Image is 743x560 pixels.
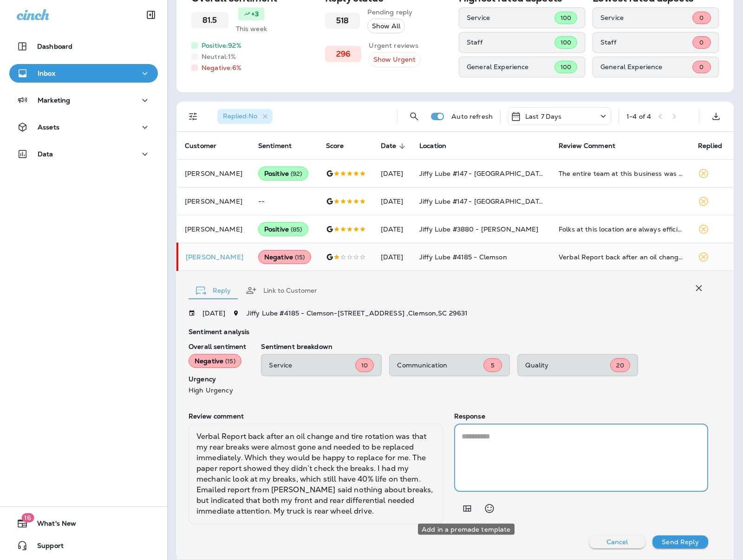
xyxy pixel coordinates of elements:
p: Marketing [38,97,70,104]
span: Review Comment [559,142,627,150]
button: Collapse Sidebar [138,6,164,24]
p: [PERSON_NAME] [185,170,243,177]
button: 16What's New [9,514,158,533]
button: Data [9,145,158,163]
span: ( 15 ) [295,253,305,261]
span: 100 [561,14,571,22]
span: Location [419,142,446,150]
div: Click to view Customer Drawer [186,253,243,261]
span: Replied : No [223,112,257,120]
span: Score [326,142,356,150]
p: Overall sentiment [189,343,246,350]
p: General Experience [600,63,692,71]
td: [DATE] [373,187,412,215]
p: Staff [467,39,554,46]
p: High Urgency [189,386,246,394]
button: Support [9,536,158,555]
div: Replied:No [217,109,273,124]
span: 0 [699,39,704,46]
button: Add in a premade template [458,499,476,518]
p: This week [236,24,267,33]
button: Select an emoji [480,499,499,518]
span: Replied [698,142,734,150]
span: Jiffy Lube #4185 - Clemson - [STREET_ADDRESS] , Clemson , SC 29631 [247,309,468,317]
div: Negative [189,354,241,368]
span: Jiffy Lube #4185 - Clemson [419,253,507,261]
button: Dashboard [9,37,158,56]
div: Folks at this location are always efficient and respectful. I truly appreciate that they review t... [559,225,683,234]
span: 5 [491,361,495,369]
button: Show Urgent [369,52,420,67]
button: Filters [184,107,202,126]
button: Reply [189,274,238,307]
span: Customer [185,142,216,150]
h3: 518 [336,16,349,25]
span: Jiffy Lube #147 - [GEOGRAPHIC_DATA] [419,169,546,178]
p: Staff [600,39,692,46]
p: Service [600,14,692,21]
button: Cancel [589,535,645,548]
p: Neutral: 1 % [202,52,236,61]
h3: 81.5 [202,16,217,25]
p: Service [467,14,554,21]
p: Cancel [606,538,628,546]
p: Dashboard [37,43,72,50]
p: Pending reply [367,7,412,17]
p: Quality [525,361,610,369]
span: ( 15 ) [225,357,235,365]
span: Review Comment [559,142,615,150]
button: Link to Customer [238,274,325,307]
p: Communication [397,361,483,369]
div: Verbal Report back after an oil change and tire rotation was that my rear breaks were almost gone... [189,424,443,524]
span: 0 [699,63,704,71]
span: Sentiment [258,142,292,150]
p: Sentiment breakdown [261,343,708,350]
td: [DATE] [373,215,412,243]
p: Negative: 6 % [202,63,242,72]
p: Urgent reviews [369,41,420,50]
h3: 296 [336,50,350,58]
span: Score [326,142,344,150]
td: -- [251,187,319,215]
p: Review comment [189,412,443,420]
div: Verbal Report back after an oil change and tire rotation was that my rear breaks were almost gone... [559,252,683,262]
p: Send Reply [662,538,698,546]
p: [PERSON_NAME] [186,253,243,261]
span: Jiffy Lube #3880 - [PERSON_NAME] [419,225,538,233]
p: +3 [251,9,259,19]
p: Response [454,412,709,420]
p: [PERSON_NAME] [185,225,243,233]
span: Jiffy Lube #147 - [GEOGRAPHIC_DATA] [419,197,546,206]
span: Replied [698,142,722,150]
button: Inbox [9,64,158,83]
button: Marketing [9,91,158,109]
div: The entire team at this business was so kind and professional! From the initial phone call with J... [559,169,683,178]
div: 1 - 4 of 4 [626,113,651,120]
span: 10 [361,361,368,369]
p: Urgency [189,375,246,383]
span: Location [419,142,458,150]
span: ( 85 ) [291,225,302,233]
span: Date [381,142,397,150]
p: Inbox [38,70,55,77]
div: Positive [258,167,308,180]
p: Data [38,150,53,158]
span: 16 [21,513,34,522]
div: Negative [258,250,311,264]
button: Export as CSV [707,107,725,126]
span: Customer [185,142,228,150]
p: Sentiment analysis [189,328,708,335]
span: 100 [561,63,571,71]
span: Date [381,142,409,150]
button: Show All [367,19,405,34]
span: Support [28,542,64,553]
p: Service [269,361,355,369]
td: [DATE] [373,160,412,187]
p: [DATE] [202,309,225,317]
p: Last 7 Days [525,113,562,120]
div: Positive [258,222,308,236]
button: Search Reviews [405,107,424,126]
span: 20 [616,361,624,369]
p: Positive: 92 % [202,41,241,50]
span: Sentiment [258,142,304,150]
